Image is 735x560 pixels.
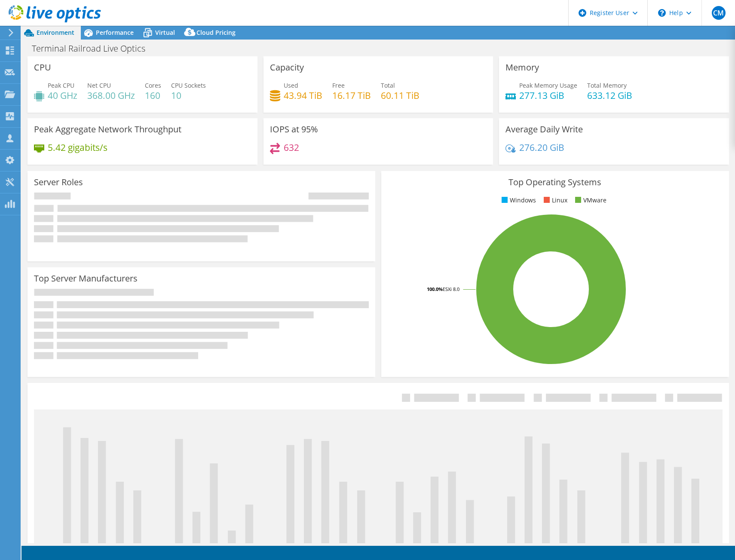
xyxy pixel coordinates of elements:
[381,81,395,89] span: Total
[145,81,161,89] span: Cores
[573,196,606,205] li: VMware
[87,91,135,100] h4: 368.00 GHz
[196,28,236,37] span: Cloud Pricing
[48,91,77,100] h4: 40 GHz
[284,143,299,152] h4: 632
[171,91,206,100] h4: 10
[37,28,74,37] span: Environment
[519,91,577,100] h4: 277.13 GiB
[519,143,564,152] h4: 276.20 GiB
[443,286,459,292] tspan: ESXi 8.0
[284,91,322,100] h4: 43.94 TiB
[48,143,107,152] h4: 5.42 gigabits/s
[34,177,83,187] h3: Server Roles
[270,125,318,134] h3: IOPS at 95%
[155,28,175,37] span: Virtual
[332,91,371,100] h4: 16.17 TiB
[28,44,159,53] h1: Terminal Railroad Live Optics
[427,286,443,292] tspan: 100.0%
[505,63,539,72] h3: Memory
[712,6,726,20] span: CM
[284,81,298,89] span: Used
[96,28,134,37] span: Performance
[542,196,567,205] li: Linux
[332,81,345,89] span: Free
[34,125,181,134] h3: Peak Aggregate Network Throughput
[499,196,536,205] li: Windows
[145,91,161,100] h4: 160
[48,81,74,89] span: Peak CPU
[587,81,627,89] span: Total Memory
[388,177,723,187] h3: Top Operating Systems
[519,81,577,89] span: Peak Memory Usage
[171,81,206,89] span: CPU Sockets
[87,81,111,89] span: Net CPU
[34,63,51,72] h3: CPU
[270,63,304,72] h3: Capacity
[587,91,632,100] h4: 633.12 GiB
[505,125,583,134] h3: Average Daily Write
[658,9,666,17] svg: \n
[34,274,138,283] h3: Top Server Manufacturers
[381,91,420,100] h4: 60.11 TiB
